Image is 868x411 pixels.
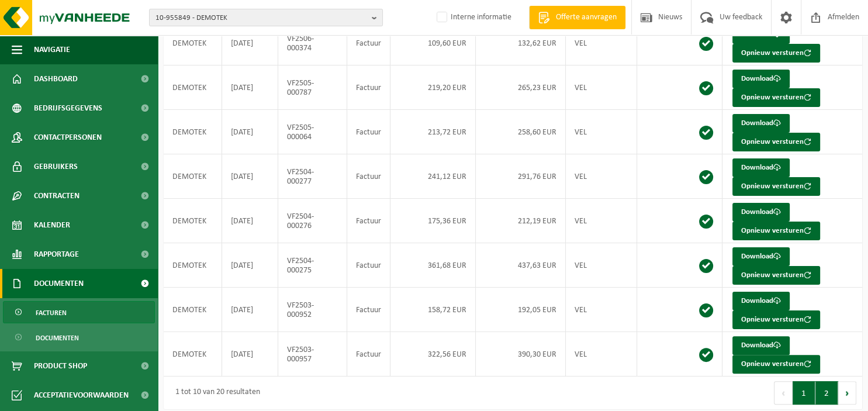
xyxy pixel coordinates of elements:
button: Opnieuw versturen [732,44,820,63]
td: 212,19 EUR [476,199,566,243]
td: Factuur [347,243,390,288]
td: [DATE] [222,332,278,377]
button: Opnieuw versturen [732,310,820,329]
td: 192,05 EUR [476,288,566,332]
a: Download [732,292,790,310]
td: Factuur [347,199,390,243]
td: Factuur [347,288,390,332]
div: 1 tot 10 van 20 resultaten [170,382,260,403]
td: 132,62 EUR [476,21,566,65]
td: DEMOTEK [164,110,222,154]
td: 437,63 EUR [476,243,566,288]
button: Opnieuw versturen [732,88,820,107]
a: Offerte aanvragen [529,6,625,29]
a: Download [732,114,790,133]
td: [DATE] [222,110,278,154]
td: VEL [566,154,637,199]
span: Rapportage [34,240,79,269]
span: Facturen [36,302,67,324]
td: VEL [566,288,637,332]
button: Opnieuw versturen [732,266,820,285]
span: Bedrijfsgegevens [34,94,102,123]
td: VF2505-000787 [278,65,347,110]
td: 175,36 EUR [390,199,476,243]
a: Download [732,158,790,177]
td: DEMOTEK [164,243,222,288]
a: Download [732,247,790,266]
span: Contracten [34,181,79,210]
td: [DATE] [222,154,278,199]
td: [DATE] [222,243,278,288]
td: VF2504-000275 [278,243,347,288]
td: 213,72 EUR [390,110,476,154]
span: Product Shop [34,351,87,381]
a: Download [732,203,790,222]
td: VEL [566,110,637,154]
td: DEMOTEK [164,65,222,110]
td: 390,30 EUR [476,332,566,377]
td: Factuur [347,65,390,110]
a: Documenten [3,326,155,348]
td: VEL [566,65,637,110]
button: Previous [774,381,793,405]
button: 1 [793,381,815,405]
td: Factuur [347,332,390,377]
span: Dashboard [34,64,78,94]
td: 109,60 EUR [390,21,476,65]
td: VF2505-000064 [278,110,347,154]
a: Download [732,70,790,88]
td: VEL [566,332,637,377]
td: 241,12 EUR [390,154,476,199]
td: VF2506-000374 [278,21,347,65]
td: 158,72 EUR [390,288,476,332]
td: VF2503-000952 [278,288,347,332]
a: Download [732,336,790,355]
td: Factuur [347,110,390,154]
label: Interne informatie [434,9,511,26]
td: Factuur [347,21,390,65]
td: DEMOTEK [164,154,222,199]
td: 258,60 EUR [476,110,566,154]
span: Kalender [34,210,70,240]
td: [DATE] [222,21,278,65]
span: Contactpersonen [34,123,102,152]
span: Offerte aanvragen [553,12,620,23]
button: Next [838,381,856,405]
td: VF2503-000957 [278,332,347,377]
td: 219,20 EUR [390,65,476,110]
td: Factuur [347,154,390,199]
td: VEL [566,199,637,243]
button: 10-955849 - DEMOTEK [149,9,383,26]
td: VEL [566,21,637,65]
td: DEMOTEK [164,332,222,377]
td: DEMOTEK [164,199,222,243]
button: Opnieuw versturen [732,133,820,151]
a: Facturen [3,301,155,323]
button: Opnieuw versturen [732,177,820,196]
td: DEMOTEK [164,288,222,332]
td: VF2504-000276 [278,199,347,243]
button: Opnieuw versturen [732,222,820,240]
td: [DATE] [222,288,278,332]
button: Opnieuw versturen [732,355,820,374]
td: DEMOTEK [164,21,222,65]
td: [DATE] [222,199,278,243]
span: Navigatie [34,35,70,64]
td: 361,68 EUR [390,243,476,288]
button: 2 [815,381,838,405]
td: VEL [566,243,637,288]
td: 265,23 EUR [476,65,566,110]
span: 10-955849 - DEMOTEK [155,9,367,27]
span: Acceptatievoorwaarden [34,381,129,410]
td: VF2504-000277 [278,154,347,199]
span: Documenten [36,327,79,349]
td: 291,76 EUR [476,154,566,199]
td: 322,56 EUR [390,332,476,377]
span: Gebruikers [34,152,78,181]
span: Documenten [34,269,84,298]
td: [DATE] [222,65,278,110]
